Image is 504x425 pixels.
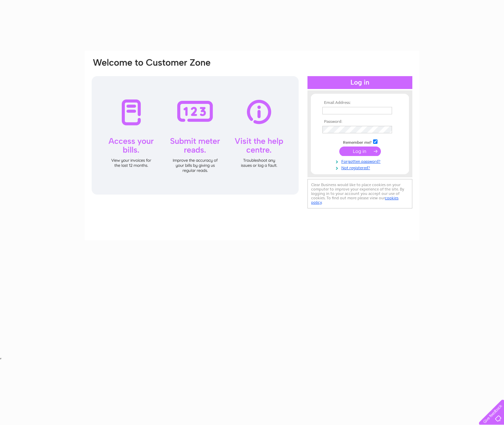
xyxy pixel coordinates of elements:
[321,100,399,105] th: Email Address:
[311,196,398,205] a: cookies policy
[307,179,412,208] div: Clear Business would like to place cookies on your computer to improve your experience of the sit...
[322,158,399,164] a: Forgotten password?
[339,147,381,156] input: Submit
[321,119,399,124] th: Password:
[321,138,399,145] td: Remember me?
[322,164,399,171] a: Not registered?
